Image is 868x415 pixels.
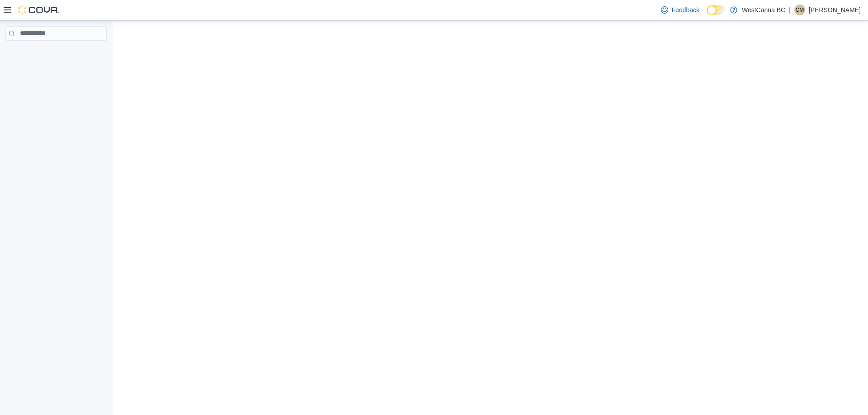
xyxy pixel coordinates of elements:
img: Cova [18,5,59,14]
span: Dark Mode [707,15,707,15]
span: Feedback [672,5,699,14]
span: CM [796,5,804,15]
div: Conrad MacDonald [794,5,805,15]
a: Feedback [657,1,703,19]
p: [PERSON_NAME] [809,5,861,15]
input: Dark Mode [707,5,726,15]
p: | [789,5,791,15]
p: WestCanna BC [742,5,785,15]
nav: Complex example [5,42,107,64]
